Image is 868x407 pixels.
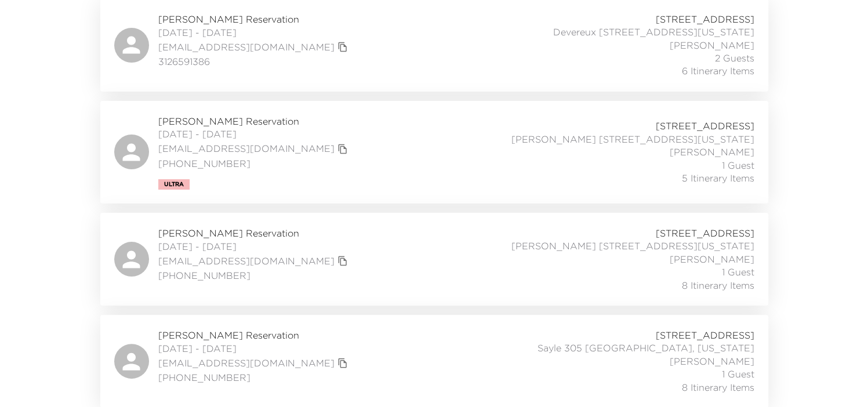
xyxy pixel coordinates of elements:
[670,253,754,266] span: [PERSON_NAME]
[656,227,754,239] span: [STREET_ADDRESS]
[682,64,754,77] span: 6 Itinerary Items
[158,240,351,253] span: [DATE] - [DATE]
[158,142,335,155] a: [EMAIL_ADDRESS][DOMAIN_NAME]
[158,115,351,128] span: [PERSON_NAME] Reservation
[158,255,335,267] a: [EMAIL_ADDRESS][DOMAIN_NAME]
[335,39,351,55] button: copy primary member email
[158,269,351,282] span: [PHONE_NUMBER]
[158,41,335,53] a: [EMAIL_ADDRESS][DOMAIN_NAME]
[158,55,351,68] span: 3126591386
[100,101,768,203] a: [PERSON_NAME] Reservation[DATE] - [DATE][EMAIL_ADDRESS][DOMAIN_NAME]copy primary member email[PHO...
[158,26,351,39] span: [DATE] - [DATE]
[335,141,351,157] button: copy primary member email
[158,227,351,239] span: [PERSON_NAME] Reservation
[682,279,754,292] span: 8 Itinerary Items
[511,239,754,252] span: [PERSON_NAME] [STREET_ADDRESS][US_STATE]
[553,26,754,38] span: Devereux [STREET_ADDRESS][US_STATE]
[656,119,754,132] span: [STREET_ADDRESS]
[682,381,754,394] span: 8 Itinerary Items
[158,157,351,170] span: [PHONE_NUMBER]
[670,39,754,52] span: [PERSON_NAME]
[670,355,754,368] span: [PERSON_NAME]
[656,329,754,341] span: [STREET_ADDRESS]
[158,128,351,140] span: [DATE] - [DATE]
[670,146,754,158] span: [PERSON_NAME]
[158,342,351,355] span: [DATE] - [DATE]
[158,13,351,26] span: [PERSON_NAME] Reservation
[537,341,754,354] span: Sayle 305 [GEOGRAPHIC_DATA], [US_STATE]
[722,368,754,380] span: 1 Guest
[715,52,754,64] span: 2 Guests
[335,355,351,371] button: copy primary member email
[158,371,351,384] span: [PHONE_NUMBER]
[722,266,754,278] span: 1 Guest
[158,357,335,369] a: [EMAIL_ADDRESS][DOMAIN_NAME]
[682,172,754,184] span: 5 Itinerary Items
[722,159,754,172] span: 1 Guest
[335,253,351,269] button: copy primary member email
[656,13,754,26] span: [STREET_ADDRESS]
[100,213,768,306] a: [PERSON_NAME] Reservation[DATE] - [DATE][EMAIL_ADDRESS][DOMAIN_NAME]copy primary member email[PHO...
[164,181,184,188] span: Ultra
[511,133,754,146] span: [PERSON_NAME] [STREET_ADDRESS][US_STATE]
[158,329,351,341] span: [PERSON_NAME] Reservation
